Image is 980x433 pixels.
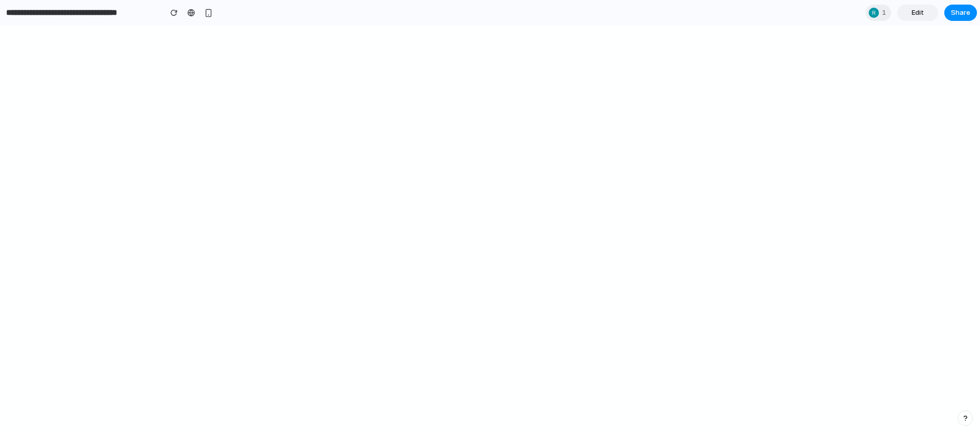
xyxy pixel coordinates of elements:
span: Edit [912,8,924,18]
span: Share [951,8,970,18]
a: Edit [897,5,938,21]
button: Share [944,5,977,21]
div: 1 [866,5,891,21]
span: 1 [882,8,889,18]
